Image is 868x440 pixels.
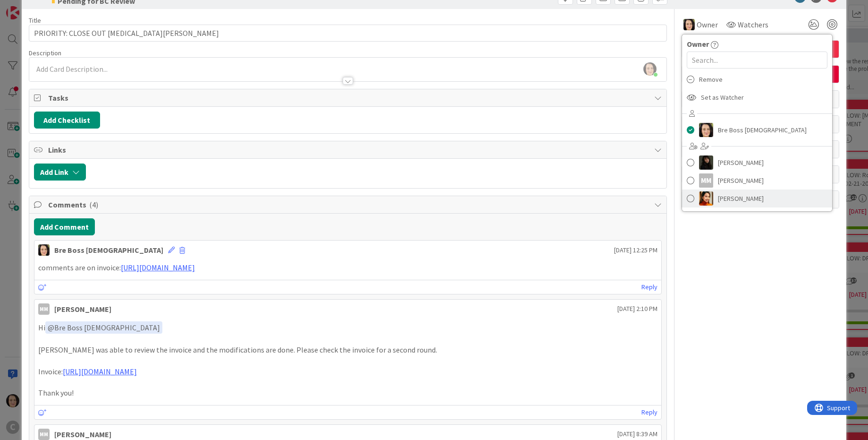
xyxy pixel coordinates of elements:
a: BLBre Boss [DEMOGRAPHIC_DATA] [682,121,832,139]
span: Watchers [738,19,768,30]
img: ES [699,155,713,170]
a: Reply [641,406,657,418]
button: Add Comment [34,218,95,235]
span: [DATE] 8:39 AM [617,429,657,439]
div: [PERSON_NAME] [54,429,111,440]
label: Title [29,16,41,25]
span: Owner [697,19,718,30]
p: comments are on invoice: [38,262,657,273]
p: Hi [38,321,657,334]
span: Bre Boss [DEMOGRAPHIC_DATA] [718,123,807,137]
span: Support [20,1,43,13]
a: PM[PERSON_NAME] [682,190,832,207]
p: Invoice: [38,366,657,377]
span: ( 4 ) [89,200,98,209]
div: MM [38,303,50,315]
div: MM [699,173,713,188]
img: BL [38,244,50,256]
span: Set as Watcher [701,90,744,104]
span: Bre Boss [DEMOGRAPHIC_DATA] [48,323,160,332]
img: BL [699,123,713,137]
span: @ [48,323,54,332]
div: Bre Boss [DEMOGRAPHIC_DATA] [54,244,163,256]
span: [PERSON_NAME] [718,173,764,188]
a: [URL][DOMAIN_NAME] [63,367,137,376]
div: [PERSON_NAME] [54,303,111,315]
img: agzqkRlKww29eeW0gi2nic83p3QOOLYu.jpeg [643,62,657,76]
div: MM [38,429,50,440]
input: type card name here... [29,25,667,42]
button: Add Link [34,164,86,181]
span: Comments [48,199,649,210]
p: [PERSON_NAME] was able to review the invoice and the modifications are done. Please check the inv... [38,345,657,355]
span: Remove [699,72,723,86]
span: Links [48,144,649,155]
span: [DATE] 12:25 PM [614,245,657,255]
span: Description [29,49,61,57]
span: [PERSON_NAME] [718,155,764,170]
span: [DATE] 2:10 PM [617,304,657,314]
a: ES[PERSON_NAME] [682,154,832,172]
input: Search... [687,52,827,69]
a: [URL][DOMAIN_NAME] [121,263,195,272]
a: Reply [641,281,657,293]
span: Owner [687,38,709,50]
p: Thank you! [38,388,657,398]
img: PM [699,191,713,206]
button: Add Checklist [34,112,100,129]
span: Tasks [48,92,649,104]
span: [PERSON_NAME] [718,191,764,206]
a: MM[PERSON_NAME] [682,172,832,190]
img: BL [683,19,695,30]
